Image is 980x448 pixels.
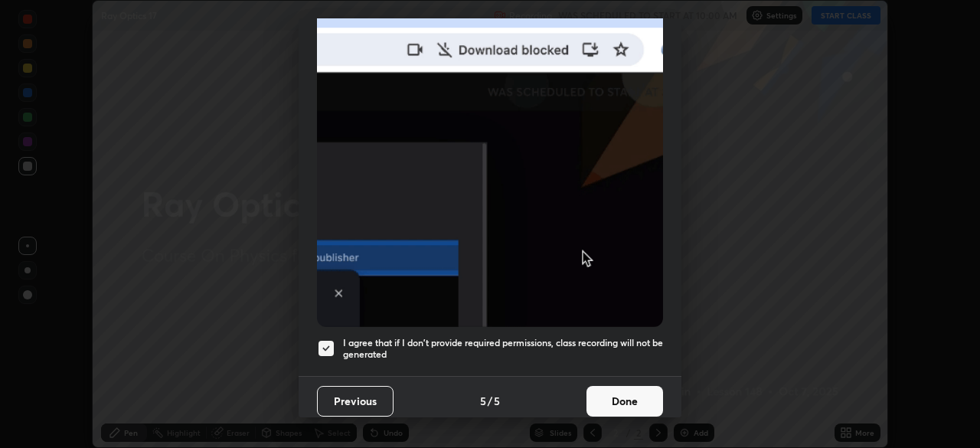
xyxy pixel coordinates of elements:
[494,393,500,409] h4: 5
[317,386,394,417] button: Previous
[586,386,663,417] button: Done
[343,337,663,361] h5: I agree that if I don't provide required permissions, class recording will not be generated
[488,393,492,409] h4: /
[480,393,486,409] h4: 5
